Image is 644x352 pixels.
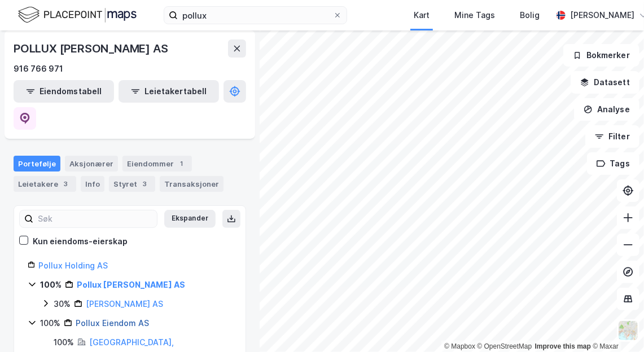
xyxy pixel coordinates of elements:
div: Styret [109,176,155,192]
a: Pollux Holding AS [38,261,108,270]
button: Filter [585,125,639,148]
div: 3 [60,178,72,190]
div: Kontrollprogram for chat [588,298,644,352]
a: Pollux [PERSON_NAME] AS [77,280,185,289]
input: Søk [33,210,157,227]
a: [PERSON_NAME] AS [86,299,163,309]
div: 100% [40,316,60,330]
button: Analyse [574,98,639,121]
button: Eiendomstabell [14,80,114,103]
button: Leietakertabell [119,80,219,103]
a: Improve this map [535,342,591,350]
button: Bokmerker [563,44,639,67]
div: 1 [176,158,187,169]
div: 3 [139,178,151,190]
div: 100% [54,336,74,349]
div: 30% [54,297,71,311]
div: Portefølje [14,156,60,171]
div: Aksjonærer [65,156,118,171]
iframe: Chat Widget [588,298,644,352]
div: Transaksjoner [160,176,224,192]
a: OpenStreetMap [477,342,532,350]
a: Pollux Eiendom AS [76,318,149,328]
button: Datasett [571,71,639,94]
a: Mapbox [444,342,475,350]
div: 100% [40,278,62,292]
div: Leietakere [14,176,76,192]
input: Søk på adresse, matrikkel, gårdeiere, leietakere eller personer [178,7,333,24]
div: Eiendommer [122,156,192,171]
img: logo.f888ab2527a4732fd821a326f86c7f29.svg [18,5,137,25]
button: Tags [587,152,639,175]
div: Kart [414,8,430,22]
div: Kun eiendoms-eierskap [33,235,128,248]
button: Ekspander [164,210,216,228]
div: POLLUX [PERSON_NAME] AS [14,39,170,58]
div: [PERSON_NAME] [570,8,634,22]
div: Info [81,176,104,192]
div: Mine Tags [454,8,495,22]
div: 916 766 971 [14,62,63,76]
div: Bolig [520,8,540,22]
